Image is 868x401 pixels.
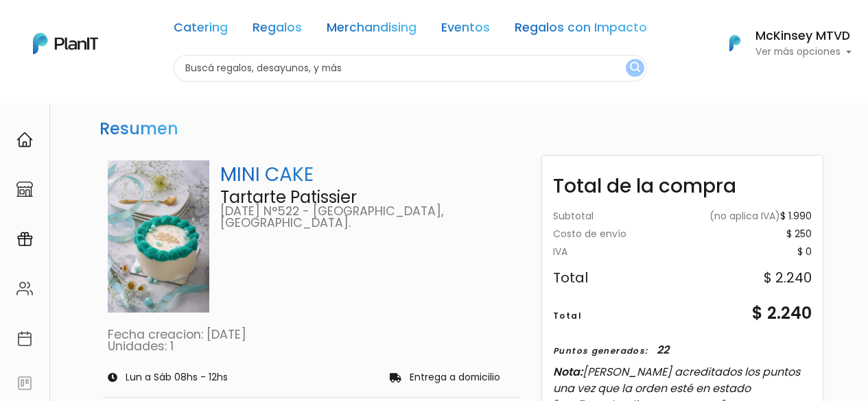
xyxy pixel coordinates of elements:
[709,212,812,221] div: $ 1.990
[720,28,750,58] img: PlanIt Logo
[410,373,500,382] p: Entrega a domicilio
[220,206,514,230] p: [DATE] N°522 - [GEOGRAPHIC_DATA], [GEOGRAPHIC_DATA].
[797,247,812,257] div: $ 0
[553,212,594,221] div: Subtotal
[108,338,174,354] a: Unidades: 1
[253,22,302,38] a: Regalos
[709,209,780,223] span: (no aplica IVA)
[16,375,33,391] img: feedback-78b5a0c8f98aac82b08bfc38622c3050aee476f2c9584af64705fc4e61158814.svg
[764,271,812,284] div: $ 2.240
[126,373,228,382] p: Lun a Sáb 08hs - 12hs
[220,189,514,206] p: Tartarte Patissier
[16,132,33,148] img: home-e721727adea9d79c4d83392d1f703f7f8bce08238fde08b1acbfd93340b81755.svg
[542,161,823,201] div: Total de la compra
[553,271,588,284] div: Total
[752,301,812,326] div: $ 2.240
[16,231,33,247] img: campaigns-02234683943229c281be62815700db0a1741e53638e28bf9629b52c665b00959.svg
[16,330,33,347] img: calendar-87d922413cdce8b2cf7b7f5f62616a5cf9e4887200fb71536465627b3292af00.svg
[220,160,514,189] p: MINI CAKE
[553,230,626,239] div: Costo de envío
[174,55,647,82] input: Buscá regalos, desayunos, y más
[712,25,852,61] button: PlanIt Logo McKinsey MTVD Ver más opciones
[755,30,852,42] h6: McKinsey MTVD
[786,230,812,239] div: $ 250
[108,160,209,313] img: 1000034418.jpg
[16,280,33,297] img: people-662611757002400ad9ed0e3c099ab2801c6687ba6c219adb57efc949bc21e19d.svg
[441,22,490,38] a: Eventos
[515,22,647,38] a: Regalos con Impacto
[630,62,640,75] img: search_button-432b6d5273f82d61273b3651a40e1bd1b912527efae98b1b7a1b2c0702e16a8d.svg
[174,22,228,38] a: Catering
[553,310,582,322] div: Total
[33,33,98,54] img: PlanIt Logo
[16,181,33,197] img: marketplace-4ceaa7011d94191e9ded77b95e3339b90024bf715f7c57f8cf31f2d8c509eaba.svg
[755,47,852,57] p: Ver más opciones
[553,247,567,257] div: IVA
[657,342,669,359] div: 22
[553,345,648,357] div: Puntos generados:
[94,114,184,145] h3: Resumen
[108,329,514,341] p: Fecha creacion: [DATE]
[327,22,417,38] a: Merchandising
